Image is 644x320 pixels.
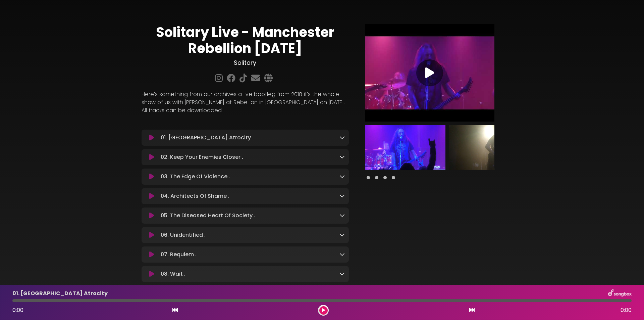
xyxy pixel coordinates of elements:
p: 02. Keep Your Enemies Closer . [161,153,243,161]
h3: Solitary [142,59,349,66]
p: 06. Unidentified . [161,231,206,239]
span: 0:00 [621,306,632,314]
p: 01. [GEOGRAPHIC_DATA] Atrocity [161,134,251,142]
p: 07. Requiem . [161,250,197,259]
p: 03. The Edge Of Violence . [161,173,230,181]
p: Here's something from our archives a live bootleg from 2018 it's the whole show of us with [PERSO... [142,90,349,115]
p: 08. Wait . [161,270,185,278]
h1: Solitary Live - Manchester Rebellion [DATE] [142,24,349,56]
img: DrAV7bORb2zUTuFbd75Y [365,125,445,170]
img: songbox-logo-white.png [608,289,632,298]
img: Video Thumbnail [365,24,494,122]
p: 05. The Diseased Heart Of Society . [161,212,255,220]
p: 01. [GEOGRAPHIC_DATA] Atrocity [12,289,108,298]
p: 04. Architects Of Shame . [161,192,229,200]
span: 0:00 [12,306,23,314]
img: R8MZ3GZHRjeAylCEfuDD [449,125,529,170]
